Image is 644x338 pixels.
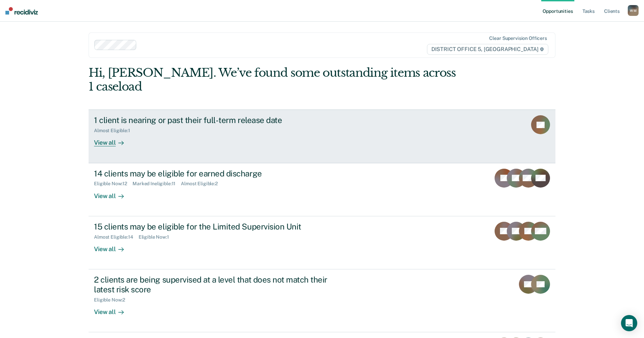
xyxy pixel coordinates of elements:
[94,297,130,303] div: Eligible Now : 2
[489,35,547,41] div: Clear supervision officers
[5,7,38,15] img: Recidiviz
[94,240,132,253] div: View all
[94,128,136,134] div: Almost Eligible : 1
[139,234,174,240] div: Eligible Now : 1
[89,163,555,216] a: 14 clients may be eligible for earned dischargeEligible Now:12Marked Ineligible:11Almost Eligible...
[94,222,331,232] div: 15 clients may be eligible for the Limited Supervision Unit
[133,181,181,187] div: Marked Ineligible : 11
[181,181,223,187] div: Almost Eligible : 2
[89,216,555,269] a: 15 clients may be eligible for the Limited Supervision UnitAlmost Eligible:14Eligible Now:1View all
[94,134,132,147] div: View all
[89,110,555,163] a: 1 client is nearing or past their full-term release dateAlmost Eligible:1View all
[94,181,133,187] div: Eligible Now : 12
[94,303,132,316] div: View all
[94,275,331,294] div: 2 clients are being supervised at a level that does not match their latest risk score
[94,115,331,125] div: 1 client is nearing or past their full-term release date
[427,44,548,55] span: DISTRICT OFFICE 5, [GEOGRAPHIC_DATA]
[94,234,139,240] div: Almost Eligible : 14
[89,269,555,332] a: 2 clients are being supervised at a level that does not match their latest risk scoreEligible Now...
[628,5,639,16] div: W M
[94,187,132,200] div: View all
[621,315,637,331] div: Open Intercom Messenger
[628,5,639,16] button: WM
[94,169,331,178] div: 14 clients may be eligible for earned discharge
[89,66,462,94] div: Hi, [PERSON_NAME]. We’ve found some outstanding items across 1 caseload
